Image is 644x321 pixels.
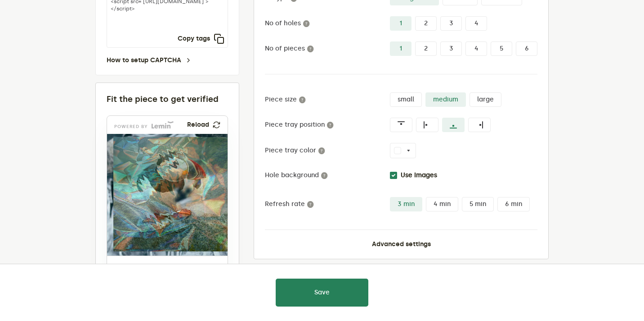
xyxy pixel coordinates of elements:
label: 3 [440,41,462,56]
label: 6 min [497,197,530,211]
p: Reload [187,121,209,128]
label: Piece size [265,96,390,103]
a: How to setup CAPTCHA [107,57,192,64]
label: 3 [440,16,462,31]
img: Lemin logo [152,121,174,128]
label: small [390,92,422,107]
button: Copy tags [178,33,224,44]
div: Fit the piece to get verified [107,94,228,105]
label: 6 [516,41,537,56]
label: 1 [390,41,411,56]
label: Piece tray color [265,147,390,154]
label: 3 min [390,197,422,211]
label: large [470,92,501,107]
label: 2 [415,41,437,56]
label: 5 min [462,197,494,211]
label: 2 [415,16,437,31]
label: Piece tray position [265,121,390,128]
label: 4 [465,41,487,56]
label: 5 [491,41,512,56]
img: 07047226-e2bb-4043-9dfb-3644000e14aa.png [107,134,308,256]
p: powered by [114,125,148,128]
button: Save [276,279,368,307]
label: Refresh rate [265,201,390,208]
button: Advanced settings [372,241,431,248]
label: 4 min [426,197,458,211]
label: Use Images [401,172,437,179]
label: medium [425,92,466,107]
label: Hole background [265,172,390,179]
img: refresh.png [213,121,220,128]
label: 4 [465,16,487,31]
label: No of holes [265,20,390,27]
label: No of pieces [265,45,390,52]
label: 1 [390,16,411,31]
